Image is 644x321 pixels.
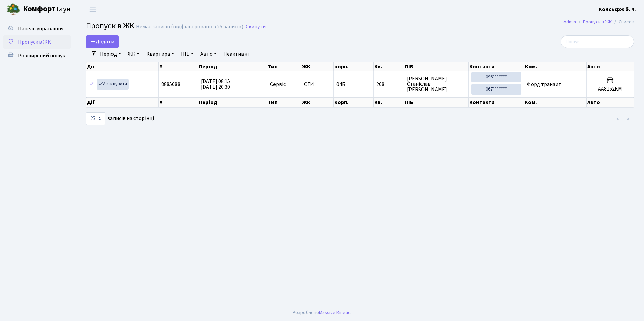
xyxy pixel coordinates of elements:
span: Розширений пошук [18,52,65,59]
th: Контакти [469,62,524,71]
a: Пропуск в ЖК [3,35,71,49]
nav: breadcrumb [553,15,644,29]
b: Комфорт [23,4,55,14]
label: записів на сторінці [86,112,154,125]
span: СП4 [304,82,331,87]
span: [PERSON_NAME] Станіслав [PERSON_NAME] [407,76,465,92]
th: Період [198,97,268,107]
li: Список [612,18,634,26]
th: Дії [86,97,159,107]
th: Авто [587,62,634,71]
a: Консьєрж б. 4. [599,5,636,13]
th: Кв. [374,97,404,107]
a: Розширений пошук [3,49,71,62]
a: Massive Kinetic [319,309,350,316]
th: Тип [267,62,301,71]
select: записів на сторінці [86,112,105,125]
th: Ком. [524,97,586,107]
th: Авто [587,97,634,107]
a: Період [97,48,124,60]
a: ПІБ [178,48,196,60]
th: Кв. [374,62,404,71]
a: Активувати [97,79,129,90]
div: Немає записів (відфільтровано з 25 записів). [136,24,244,30]
span: Пропуск в ЖК [86,20,134,32]
span: Таун [23,4,71,15]
h5: АА8152КМ [589,86,631,92]
th: ПІБ [404,97,469,107]
th: корп. [334,97,374,107]
span: Додати [90,38,114,45]
th: Тип [267,97,301,107]
button: Переключити навігацію [84,4,101,15]
a: Панель управління [3,22,71,35]
a: Пропуск в ЖК [583,18,612,25]
span: Панель управління [18,25,63,32]
a: Додати [86,35,119,48]
th: Контакти [469,97,524,107]
span: 04Б [336,81,345,88]
input: Пошук... [561,35,634,48]
th: ПІБ [404,62,469,71]
a: ЖК [125,48,142,60]
th: Ком. [524,62,587,71]
img: logo.png [7,3,20,16]
span: [DATE] 08:15 [DATE] 20:30 [201,78,230,91]
span: 208 [376,82,401,87]
span: 8885088 [161,81,180,88]
th: Дії [86,62,159,71]
div: Розроблено . [293,309,351,316]
a: Скинути [246,24,266,30]
th: корп. [334,62,374,71]
th: Період [198,62,268,71]
th: # [159,97,198,107]
a: Авто [198,48,219,60]
span: Сервіс [270,82,286,87]
th: # [159,62,198,71]
span: Форд транзит [527,81,561,88]
th: ЖК [301,62,334,71]
a: Квартира [143,48,177,60]
a: Admin [563,18,576,25]
span: Пропуск в ЖК [18,38,51,46]
a: Неактивні [221,48,251,60]
th: ЖК [301,97,334,107]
